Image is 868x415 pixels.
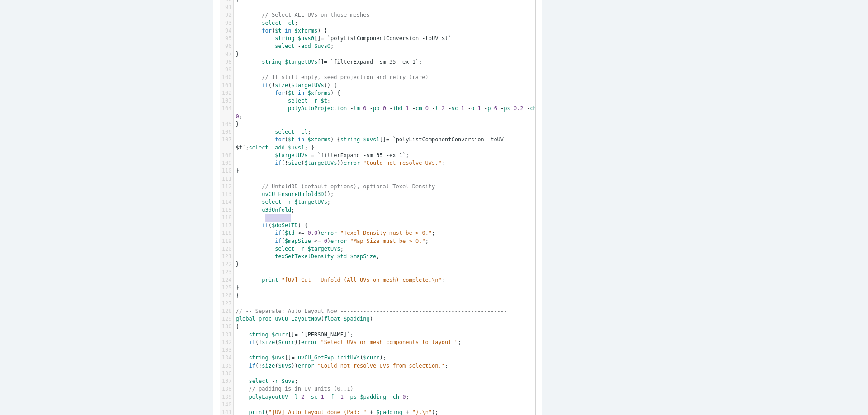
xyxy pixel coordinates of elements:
span: [] ; [236,331,354,338]
span: 1 [461,105,464,112]
span: ; [236,105,540,119]
span: select [275,129,294,135]
span: error [330,238,347,244]
div: 137 [220,378,233,385]
span: cl [288,20,294,26]
span: $mapSize [285,238,311,244]
span: proc [259,316,272,322]
span: ( ) ; [236,238,429,244]
span: 1 [340,394,344,400]
span: ( ) [236,316,373,322]
span: ps [350,394,357,400]
div: 129 [220,315,233,323]
div: 97 [220,51,233,58]
span: string [249,354,268,361]
span: // Select ALL UVs on those meshes [262,12,369,18]
span: lm [354,105,360,112]
span: = [386,136,389,143]
span: string [262,59,281,65]
span: $uvs1 [288,145,304,151]
span: `polyListComponentConversion -toUV $t` [327,35,452,42]
span: $t [275,28,281,34]
span: error [298,363,314,369]
span: ; [236,98,331,104]
div: 127 [220,300,233,308]
span: r [314,98,317,104]
span: select [262,20,281,26]
span: texSetTexelDensity [275,253,334,260]
span: } [236,121,239,127]
span: select [262,199,281,205]
span: select [275,43,294,49]
span: if [249,339,255,345]
span: `polyListComponentConversion -toUV $t` [236,136,507,150]
span: - [432,105,435,112]
span: for [275,136,285,143]
span: 1 [406,105,409,112]
span: select [249,145,268,151]
span: // padding is in UV units (0..1) [249,386,353,392]
span: 0 [383,105,386,112]
span: $t [321,98,327,104]
span: select [288,98,307,104]
span: uvCU_LayoutNow [275,316,321,322]
div: 126 [220,292,233,299]
span: "Could not resolve UVs." [363,160,441,166]
span: ; [236,246,344,252]
span: 6 [494,105,497,112]
span: 0 [324,238,327,244]
div: 133 [220,346,233,354]
span: 2 [442,105,445,112]
span: ; [236,129,311,135]
span: l [295,394,298,400]
span: for [262,28,272,34]
span: o [471,105,474,112]
span: // Unfold3D (default options), optional Texel Density [262,183,435,190]
span: ; [236,253,380,260]
span: select [275,246,294,252]
span: = [321,35,324,42]
span: in [298,136,304,143]
span: [] ( ); [236,354,387,361]
span: if [249,363,255,369]
span: ; [236,277,445,283]
span: ( ) { [] ; ; } [236,136,507,150]
span: ( ( )) ; [236,160,445,166]
div: 112 [220,183,233,191]
span: $targetUVs [285,59,317,65]
span: 0.2 [514,105,524,112]
span: } [236,168,239,174]
span: string [275,35,294,42]
span: [] ; [236,59,422,65]
span: polyLayoutUV [249,394,288,400]
div: 107 [220,136,233,144]
span: - [389,394,392,400]
span: ! [285,160,288,166]
span: global [236,316,255,322]
div: 117 [220,222,233,229]
span: size [262,363,275,369]
span: $uvs [272,354,285,361]
span: $mapSize [350,253,376,260]
span: } [236,284,239,291]
div: 108 [220,152,233,159]
span: size [262,339,275,345]
span: sc [452,105,458,112]
div: 103 [220,97,233,105]
span: r [301,246,304,252]
span: - [448,105,451,112]
span: add [275,145,285,151]
span: ( ) { [236,28,327,34]
span: ; [236,199,331,205]
span: pb [373,105,379,112]
span: u3dUnfold [262,207,291,213]
div: 121 [220,253,233,261]
span: if [275,238,281,244]
span: for [275,90,285,96]
span: $padding [344,316,370,322]
div: 125 [220,284,233,292]
span: ( ) { [236,222,308,228]
span: p [487,105,491,112]
span: ! [272,82,275,89]
div: 99 [220,66,233,74]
